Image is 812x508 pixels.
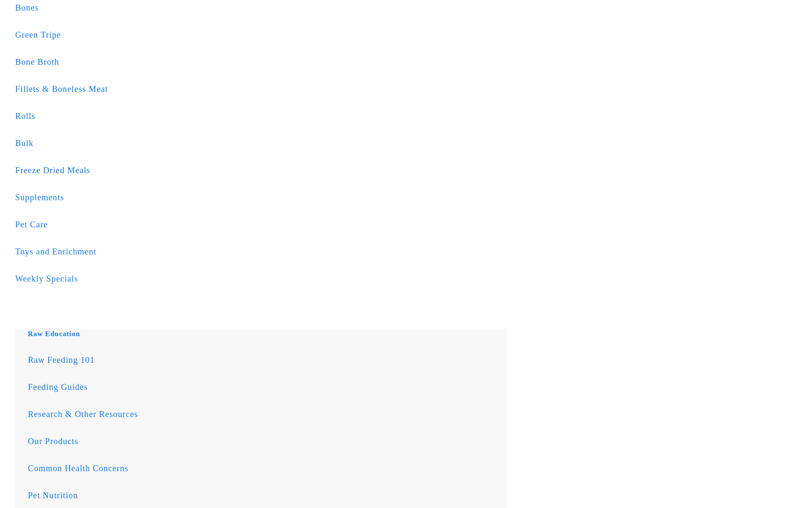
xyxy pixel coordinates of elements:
[15,136,501,150] div: Bulk
[28,450,501,486] a: Common Health Concerns
[15,44,501,80] a: Bone Broth
[15,71,501,107] a: Fillets & Boneless Meat
[15,233,501,270] a: Toys and Enrichment
[15,17,501,53] a: Green Tripe
[28,396,501,432] a: Research & Other Resources
[15,260,501,297] a: Weekly Specials
[28,423,501,459] a: Our Products
[15,125,501,161] a: Bulk
[28,434,501,448] div: Our Products
[15,272,501,285] div: Weekly Specials
[28,369,501,405] a: Feeding Guides
[28,353,501,367] div: Raw Feeding 101
[15,109,501,123] div: Rolls
[28,380,501,394] div: Feeding Guides
[15,245,501,258] div: Toys and Enrichment
[15,190,501,204] div: Supplements
[15,98,501,134] a: Rolls
[15,152,501,188] a: Freeze Dried Meals
[15,55,501,69] div: Bone Broth
[28,489,501,502] div: Pet Nutrition
[15,163,501,177] div: Freeze Dried Meals
[15,218,501,231] div: Pet Care
[28,407,501,421] div: Research & Other Resources
[28,342,501,378] a: Raw Feeding 101
[15,28,501,41] div: Green Tripe
[28,461,501,475] div: Common Health Concerns
[15,1,501,14] div: Bones
[15,206,501,243] a: Pet Care
[15,179,501,215] a: Supplements
[15,82,501,96] div: Fillets & Boneless Meat
[28,330,80,338] a: Raw Education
